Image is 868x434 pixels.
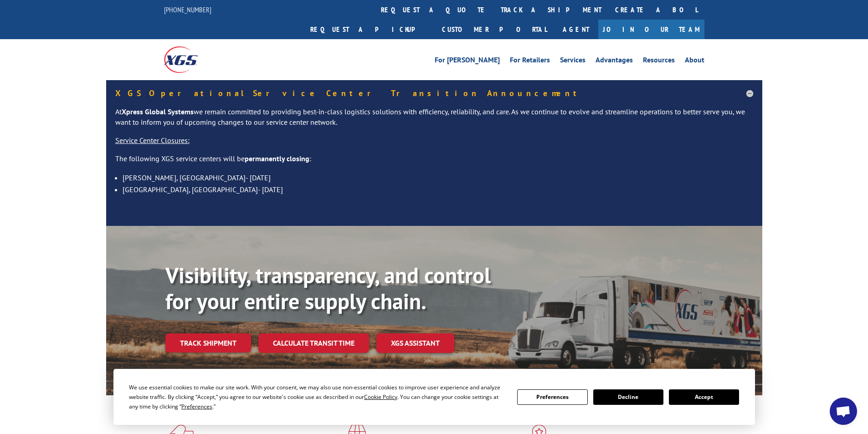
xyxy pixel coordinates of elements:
strong: Xpress Global Systems [122,107,194,116]
p: The following XGS service centers will be : [115,153,753,172]
a: Open chat [830,398,857,425]
p: At we remain committed to providing best-in-class logistics solutions with efficiency, reliabilit... [115,107,753,136]
a: About [685,56,704,66]
a: Resources [643,56,675,66]
a: Track shipment [165,333,251,352]
a: [PHONE_NUMBER] [164,5,211,14]
a: For Retailers [510,56,550,66]
a: Services [560,56,586,66]
li: [GEOGRAPHIC_DATA], [GEOGRAPHIC_DATA]- [DATE] [123,184,753,195]
span: Cookie Policy [364,393,397,401]
span: Preferences [181,403,212,410]
u: Service Center Closures: [115,136,190,145]
a: Calculate transit time [258,333,369,353]
button: Accept [669,389,739,405]
div: We use essential cookies to make our site work. With your consent, we may also use non-essential ... [129,383,506,411]
a: Advantages [596,56,633,66]
a: Request a pickup [303,20,435,39]
strong: permanently closing [245,154,309,163]
a: XGS ASSISTANT [376,333,454,353]
b: Visibility, transparency, and control for your entire supply chain. [165,261,491,316]
h5: XGS Operational Service Center Transition Announcement [115,89,753,97]
li: [PERSON_NAME], [GEOGRAPHIC_DATA]- [DATE] [123,172,753,184]
a: Join Our Team [598,20,704,39]
div: Cookie Consent Prompt [113,369,755,425]
button: Preferences [517,389,587,405]
a: Agent [554,20,598,39]
button: Decline [593,389,663,405]
a: For [PERSON_NAME] [435,56,500,66]
a: Customer Portal [435,20,554,39]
